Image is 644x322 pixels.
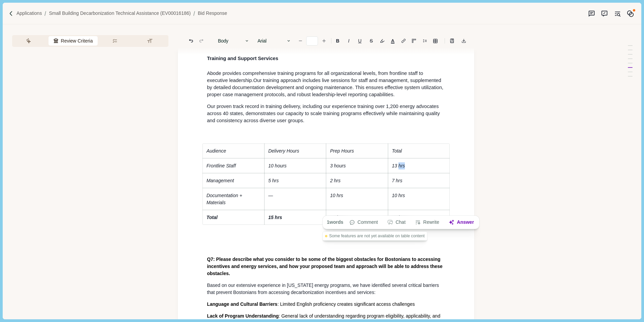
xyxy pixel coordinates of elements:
[207,56,278,61] span: Training and Support Services
[346,218,382,227] button: Comment
[206,193,244,205] em: Documentation + Materials
[430,36,440,46] button: Line height
[207,313,279,319] span: Lack of Program Understanding
[207,301,277,307] span: Language and Cultural Barriers
[358,38,361,43] u: U
[409,36,419,46] button: Adjust margins
[348,38,350,43] i: I
[355,36,365,46] button: U
[206,163,236,168] em: Frontline Staff
[268,215,282,220] em: 15 hrs
[278,301,415,307] span: : Limited English proficiency creates significant access challenges
[370,38,373,43] s: S
[254,36,294,46] button: Arial
[392,163,405,168] em: 13 hrs
[322,232,427,241] div: Some features are not yet available on table content
[330,178,341,183] em: 2 hrs
[420,36,429,46] button: Line height
[330,215,344,220] em: 14 hrs
[268,163,286,168] em: 10 hours
[330,193,343,198] em: 10 hrs
[198,10,227,17] a: Bid Response
[61,37,93,45] span: Review Criteria
[206,215,218,220] em: Total
[384,218,409,227] button: Chat
[336,38,340,43] b: B
[268,178,279,183] em: 5 hrs
[296,36,305,46] button: Decrease font size
[207,78,445,97] span: Our training approach includes live sessions for staff and management, supplemented by detailed d...
[206,178,234,183] em: Management
[412,218,443,227] button: Rewrite
[445,218,478,227] button: Answer
[8,10,14,17] img: Forward slash icon
[17,10,42,17] a: Applications
[268,148,299,154] em: Delivery Hours
[459,36,469,46] button: Export to docx
[197,36,206,46] button: Redo
[332,36,343,46] button: B
[268,193,273,198] em: —
[330,163,346,168] em: 3 hours
[207,104,440,116] span: Our proven track record in training delivery, including our experience training over 1,200 energy...
[392,178,402,183] em: 7 hrs
[330,148,354,154] em: Prep Hours
[207,71,424,83] span: Abode provides comprehensive training programs for all organizational levels, from frontline staf...
[319,36,329,46] button: Increase font size
[49,10,191,17] a: Small Building Decarbonization Technical Assistance (EV00016186)
[325,218,344,227] div: 1 words
[447,36,457,46] button: Line height
[186,36,196,46] button: Undo
[215,36,253,46] button: Body
[207,111,441,123] span: , demonstrates our capacity to scale training programs effectively while maintaining quality and ...
[399,36,408,46] button: Line height
[206,148,226,154] em: Audience
[392,215,406,220] em: 30 hrs
[191,10,198,17] img: Forward slash icon
[344,36,353,46] button: I
[392,193,405,198] em: 10 hrs
[207,257,444,276] span: Q7: Please describe what you consider to be some of the biggest obstacles for Bostonians to acces...
[392,148,402,154] em: Total
[366,36,376,46] button: S
[42,10,49,17] img: Forward slash icon
[207,283,440,295] span: Based on our extensive experience in [US_STATE] energy programs, we have identified several criti...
